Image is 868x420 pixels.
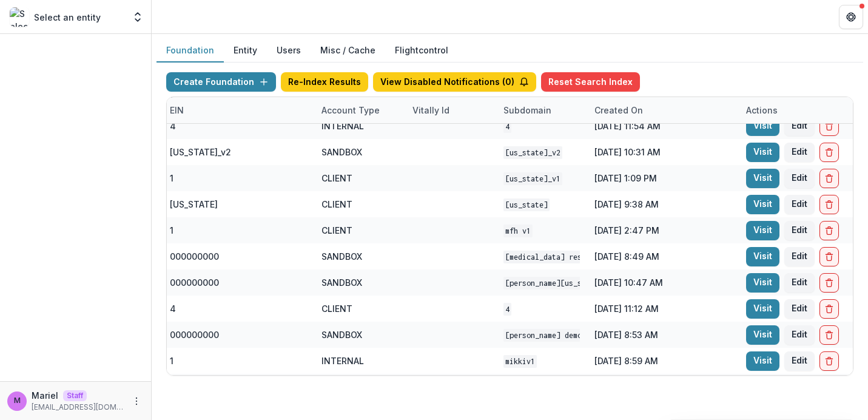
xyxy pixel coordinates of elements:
code: MFH V1 [503,225,533,237]
div: [DATE] 1:09 PM [587,165,739,191]
div: INTERNAL [321,354,364,367]
p: Mariel [32,389,58,402]
button: Delete Foundation [819,351,839,371]
button: Get Help [839,5,863,29]
code: [PERSON_NAME][US_STATE] [PERSON_NAME] Workflow Sandbox [503,277,736,290]
button: Edit [784,299,815,319]
code: [US_STATE]_v1 [503,172,562,185]
div: SANDBOX [321,276,362,289]
button: Delete Foundation [819,273,839,293]
div: Vitally Id [405,104,457,117]
div: CLIENT [321,302,352,315]
div: 4 [170,120,176,132]
a: Visit [746,143,779,162]
a: Visit [746,247,779,266]
button: Edit [784,351,815,371]
div: Mariel [14,397,21,405]
div: SANDBOX [321,146,362,158]
div: 1 [170,172,173,185]
div: Created on [587,97,739,123]
button: Edit [784,247,815,266]
button: Edit [784,221,815,240]
button: View Disabled Notifications (0) [373,72,536,92]
code: [US_STATE]_v2 [503,146,562,159]
button: Users [267,39,311,63]
div: EIN [163,97,314,123]
div: Subdomain [496,97,587,123]
div: [DATE] 11:12 AM [587,296,739,322]
button: Delete Foundation [819,299,839,319]
div: [DATE] 2:47 PM [587,217,739,243]
div: 1 [170,224,173,237]
div: Account Type [314,97,405,123]
code: mikkiv1 [503,355,537,368]
button: Edit [784,195,815,214]
div: CLIENT [321,172,352,185]
button: Delete Foundation [819,195,839,214]
a: Visit [746,351,779,371]
button: Reset Search Index [541,72,640,92]
button: Delete Foundation [819,325,839,345]
div: SANDBOX [321,328,362,341]
code: [US_STATE] [503,198,550,211]
a: Visit [746,117,779,136]
code: [MEDICAL_DATA] Research Fund [503,251,626,263]
div: [US_STATE]_v2 [170,146,231,158]
div: CLIENT [321,198,352,211]
div: Actions [739,104,785,117]
button: Re-Index Results [281,72,368,92]
button: Delete Foundation [819,221,839,240]
button: Delete Foundation [819,117,839,136]
a: Flightcontrol [395,44,448,56]
p: Staff [63,390,87,401]
div: Vitally Id [405,97,496,123]
button: Delete Foundation [819,143,839,162]
button: Delete Foundation [819,169,839,188]
p: Select an entity [34,11,101,24]
div: [DATE] 10:47 AM [587,269,739,296]
button: Edit [784,169,815,188]
div: SANDBOX [321,250,362,263]
div: 1 [170,354,173,367]
div: CLIENT [321,224,352,237]
img: Select an entity [10,7,29,27]
div: Account Type [314,104,387,117]
button: Foundation [156,39,224,63]
div: Created on [587,104,650,117]
a: Visit [746,273,779,293]
a: Visit [746,299,779,319]
div: 000000000 [170,276,219,289]
code: [PERSON_NAME] DEMO [503,329,584,342]
div: [DATE] 2:44 PM [587,374,739,400]
div: 000000000 [170,250,219,263]
a: Visit [746,169,779,188]
a: Visit [746,221,779,240]
button: Edit [784,325,815,345]
div: [DATE] 10:31 AM [587,139,739,165]
div: [DATE] 9:38 AM [587,191,739,217]
div: [DATE] 8:53 AM [587,322,739,348]
code: 4 [503,303,511,316]
button: Edit [784,117,815,136]
div: Subdomain [496,104,559,117]
p: [EMAIL_ADDRESS][DOMAIN_NAME] [32,402,124,413]
div: 4 [170,302,176,315]
div: [DATE] 11:54 AM [587,113,739,139]
button: Delete Foundation [819,247,839,266]
button: More [129,394,144,408]
code: 4 [503,120,511,133]
button: Edit [784,273,815,293]
a: Visit [746,195,779,214]
div: EIN [163,104,191,117]
button: Create Foundation [166,72,276,92]
div: [DATE] 8:59 AM [587,348,739,374]
button: Entity [224,39,267,63]
button: Edit [784,143,815,162]
button: Open entity switcher [129,5,146,29]
div: [DATE] 8:49 AM [587,243,739,269]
